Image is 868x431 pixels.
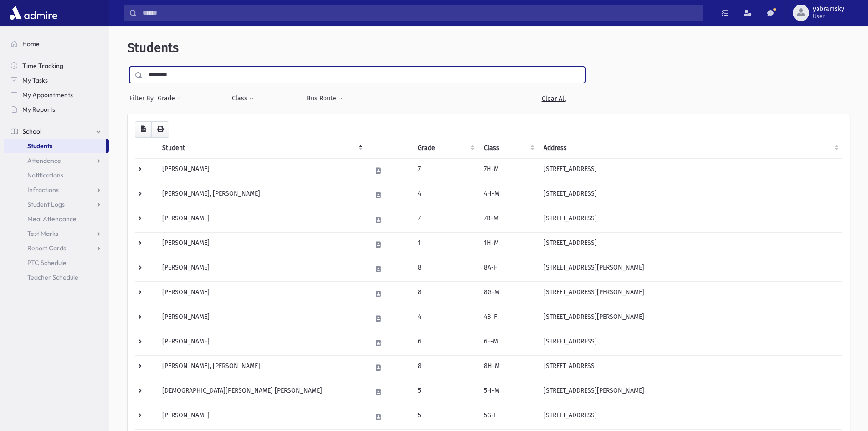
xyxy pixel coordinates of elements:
td: [PERSON_NAME] [157,257,366,281]
span: Home [22,40,40,48]
a: Home [4,36,109,51]
a: Clear All [522,90,585,107]
td: [PERSON_NAME], [PERSON_NAME] [157,355,366,380]
span: PTC Schedule [27,259,67,267]
td: [STREET_ADDRESS] [538,183,842,208]
span: My Reports [22,105,55,114]
a: Report Cards [4,241,109,255]
input: Search [137,5,703,21]
button: CSV [135,121,152,138]
a: Test Marks [4,226,109,241]
span: Teacher Schedule [27,273,78,281]
a: My Tasks [4,73,109,88]
td: 8G-M [478,281,539,306]
a: My Reports [4,102,109,117]
td: 4H-M [478,183,539,208]
td: 7H-M [478,158,539,183]
a: Infractions [4,182,109,197]
span: My Appointments [22,91,73,99]
td: [PERSON_NAME] [157,306,366,331]
td: 1 [412,232,478,257]
td: [STREET_ADDRESS] [538,158,842,183]
a: PTC Schedule [4,255,109,270]
td: [STREET_ADDRESS] [538,232,842,257]
td: 8 [412,281,478,306]
td: 7 [412,158,478,183]
td: 5 [412,380,478,405]
span: Filter By [129,93,157,103]
span: Notifications [27,171,63,179]
span: Student Logs [27,200,65,208]
button: Class [231,90,254,107]
td: 6E-M [478,331,539,355]
button: Grade [157,90,182,107]
img: AdmirePro [7,4,60,22]
button: Bus Route [306,90,343,107]
th: Grade: activate to sort column ascending [412,138,478,159]
td: 6 [412,331,478,355]
a: Students [4,139,106,153]
span: Meal Attendance [27,215,77,223]
td: 8 [412,355,478,380]
span: Time Tracking [22,62,63,70]
td: 5G-F [478,405,539,429]
td: [STREET_ADDRESS][PERSON_NAME] [538,306,842,331]
td: [STREET_ADDRESS] [538,331,842,355]
td: 7 [412,208,478,232]
a: Teacher Schedule [4,270,109,285]
span: User [813,13,844,20]
td: [PERSON_NAME] [157,331,366,355]
td: 8A-F [478,257,539,281]
td: 1H-M [478,232,539,257]
span: My Tasks [22,76,48,84]
a: Meal Attendance [4,212,109,226]
a: Time Tracking [4,58,109,73]
span: Test Marks [27,229,58,238]
td: [PERSON_NAME], [PERSON_NAME] [157,183,366,208]
td: [STREET_ADDRESS] [538,405,842,429]
td: 4 [412,183,478,208]
button: Print [151,121,169,138]
td: 7B-M [478,208,539,232]
span: Infractions [27,186,59,194]
td: [STREET_ADDRESS] [538,208,842,232]
span: Report Cards [27,244,66,252]
span: School [22,127,41,135]
a: Student Logs [4,197,109,212]
th: Student: activate to sort column descending [157,138,366,159]
td: 4B-F [478,306,539,331]
td: 4 [412,306,478,331]
span: Students [27,142,52,150]
td: [STREET_ADDRESS] [538,355,842,380]
th: Class: activate to sort column ascending [478,138,539,159]
td: 5 [412,405,478,429]
td: [PERSON_NAME] [157,281,366,306]
td: [PERSON_NAME] [157,208,366,232]
td: [STREET_ADDRESS][PERSON_NAME] [538,380,842,405]
td: 5H-M [478,380,539,405]
td: [STREET_ADDRESS][PERSON_NAME] [538,281,842,306]
a: Notifications [4,168,109,182]
td: [PERSON_NAME] [157,158,366,183]
td: 8 [412,257,478,281]
a: School [4,124,109,139]
a: Attendance [4,153,109,168]
td: [DEMOGRAPHIC_DATA][PERSON_NAME] [PERSON_NAME] [157,380,366,405]
span: Attendance [27,156,61,165]
a: My Appointments [4,88,109,102]
td: [PERSON_NAME] [157,232,366,257]
span: Students [128,40,179,55]
th: Address: activate to sort column ascending [538,138,842,159]
span: yabramsky [813,5,844,13]
td: [PERSON_NAME] [157,405,366,429]
td: [STREET_ADDRESS][PERSON_NAME] [538,257,842,281]
td: 8H-M [478,355,539,380]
